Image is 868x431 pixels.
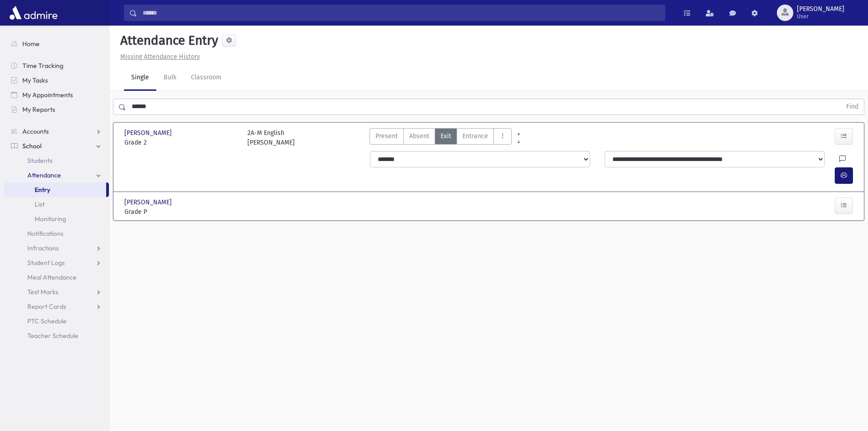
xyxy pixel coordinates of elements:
a: Home [4,36,109,51]
span: Home [22,40,40,48]
span: Grade P [124,207,238,217]
span: Entrance [462,131,488,141]
span: PTC Schedule [27,317,67,325]
a: Infractions [4,241,109,255]
span: Students [27,156,52,165]
span: My Tasks [22,76,48,84]
span: School [22,142,41,150]
a: Single [124,65,156,91]
span: Report Cards [27,302,66,311]
span: Accounts [22,127,49,135]
u: Missing Attendance History [120,53,200,61]
a: Time Tracking [4,58,109,73]
span: Exit [441,131,451,141]
span: [PERSON_NAME] [797,5,844,13]
a: Teacher Schedule [4,328,109,343]
a: Notifications [4,226,109,241]
span: Absent [409,131,429,141]
a: Bulk [156,65,184,91]
h5: Attendance Entry [117,33,218,48]
span: Teacher Schedule [27,332,78,340]
span: Entry [35,186,50,194]
span: My Appointments [22,91,73,99]
a: My Reports [4,102,109,117]
span: [PERSON_NAME] [124,197,174,207]
button: Find [841,99,864,114]
span: Test Marks [27,288,58,296]
a: My Tasks [4,73,109,88]
div: 2A-M English [PERSON_NAME] [247,128,295,147]
span: Student Logs [27,259,65,267]
a: Meal Attendance [4,270,109,285]
a: Monitoring [4,212,109,226]
span: [PERSON_NAME] [124,128,174,138]
a: Report Cards [4,299,109,314]
span: List [35,200,45,208]
a: List [4,197,109,212]
span: My Reports [22,105,55,114]
a: Student Logs [4,255,109,270]
a: Accounts [4,124,109,139]
span: Meal Attendance [27,273,77,281]
div: AttTypes [370,128,512,147]
span: Notifications [27,229,63,238]
a: My Appointments [4,88,109,102]
span: User [797,13,844,20]
span: Attendance [27,171,61,179]
span: Monitoring [35,215,66,223]
span: Time Tracking [22,62,63,70]
input: Search [137,5,665,21]
a: Classroom [184,65,229,91]
a: Attendance [4,168,109,182]
a: PTC Schedule [4,314,109,328]
a: School [4,139,109,153]
img: AdmirePro [7,4,60,22]
span: Present [375,131,398,141]
a: Entry [4,182,106,197]
a: Missing Attendance History [117,53,200,61]
span: Infractions [27,244,59,252]
a: Test Marks [4,285,109,299]
span: Grade 2 [124,138,238,147]
a: Students [4,153,109,168]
